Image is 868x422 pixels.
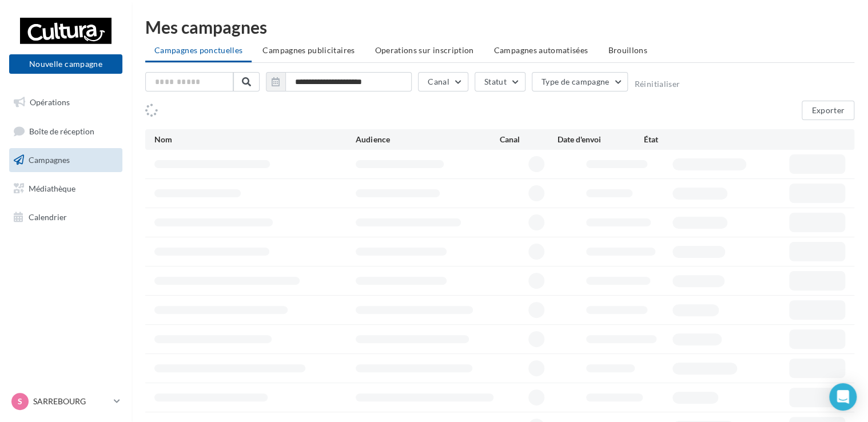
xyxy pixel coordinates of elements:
span: Campagnes [29,155,70,165]
div: Canal [500,134,558,145]
div: Open Intercom Messenger [829,383,857,411]
div: Mes campagnes [145,18,854,35]
div: État [644,134,730,145]
button: Réinitialiser [634,79,680,89]
a: Opérations [7,90,125,114]
a: S SARREBOURG [9,391,122,412]
span: S [18,396,22,407]
span: Operations sur inscription [375,45,473,55]
button: Statut [475,72,525,91]
a: Campagnes [7,148,125,172]
div: Date d'envoi [558,134,644,145]
span: Boîte de réception [29,126,94,136]
p: SARREBOURG [33,396,109,407]
button: Type de campagne [532,72,628,91]
span: Opérations [30,97,70,107]
span: Brouillons [608,45,647,55]
button: Nouvelle campagne [9,54,122,74]
span: Médiathèque [29,184,75,193]
button: Exporter [802,101,854,120]
span: Campagnes automatisées [494,45,588,55]
button: Canal [418,72,468,91]
span: Calendrier [29,212,67,221]
a: Calendrier [7,205,125,229]
a: Médiathèque [7,177,125,201]
a: Boîte de réception [7,119,125,144]
div: Nom [154,134,356,145]
span: Campagnes publicitaires [262,45,355,55]
div: Audience [356,134,500,145]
